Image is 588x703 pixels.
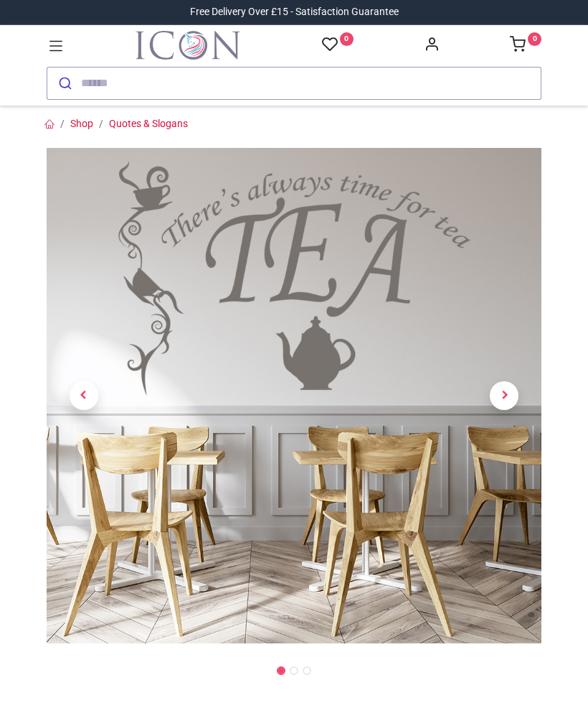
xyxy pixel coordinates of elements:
[70,381,98,410] span: Previous
[47,148,541,643] img: There's Always Time For Tea Kitchen Quote Wall Sticker
[136,31,240,60] a: Logo of Icon Wall Stickers
[340,32,354,46] sup: 0
[109,118,188,129] a: Quotes & Slogans
[510,40,541,52] a: 0
[322,36,354,54] a: 0
[136,31,240,60] img: Icon Wall Stickers
[490,381,518,410] span: Next
[190,5,399,19] div: Free Delivery Over £15 - Satisfaction Guarantee
[468,223,542,569] a: Next
[528,32,541,46] sup: 0
[47,67,81,99] button: Submit
[424,40,440,52] a: Account Info
[70,118,93,129] a: Shop
[47,223,121,569] a: Previous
